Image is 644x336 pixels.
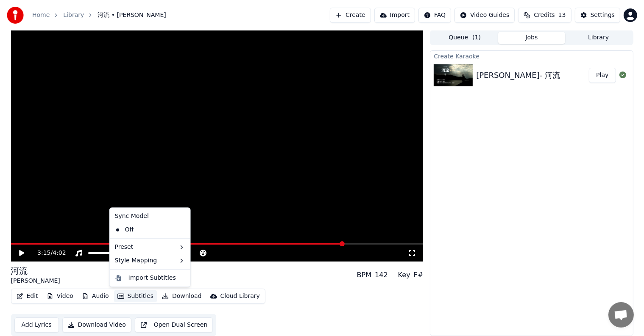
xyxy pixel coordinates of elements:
[431,32,498,44] button: Queue
[374,8,415,23] button: Import
[37,249,50,257] span: 3:15
[159,290,205,302] button: Download
[375,270,388,280] div: 142
[112,254,189,267] div: Style Mapping
[53,249,66,257] span: 4:02
[220,292,260,300] div: Cloud Library
[330,8,371,23] button: Create
[135,317,213,333] button: Open Dual Screen
[78,290,112,302] button: Audio
[13,290,42,302] button: Edit
[114,290,157,302] button: Subtitles
[62,317,131,333] button: Download Video
[112,240,189,254] div: Preset
[565,32,632,44] button: Library
[472,33,481,42] span: ( 1 )
[128,274,176,282] div: Import Subtitles
[476,69,560,81] div: [PERSON_NAME]- 河流
[37,249,58,257] div: /
[63,11,84,19] a: Library
[534,11,555,19] span: Credits
[112,209,189,223] div: Sync Model
[398,270,410,280] div: Key
[414,270,424,280] div: F#
[11,277,60,285] div: [PERSON_NAME]
[112,223,189,237] div: Off
[32,11,50,19] a: Home
[98,11,166,19] span: 河流 • [PERSON_NAME]
[357,270,371,280] div: BPM
[43,290,77,302] button: Video
[454,8,515,23] button: Video Guides
[498,32,565,44] button: Jobs
[591,11,615,19] div: Settings
[608,302,634,328] div: Open chat
[589,68,616,83] button: Play
[418,8,451,23] button: FAQ
[575,8,620,23] button: Settings
[14,317,59,333] button: Add Lyrics
[430,51,633,61] div: Create Karaoke
[558,11,566,19] span: 13
[518,8,571,23] button: Credits13
[32,11,166,19] nav: breadcrumb
[11,265,60,277] div: 河流
[7,7,24,24] img: youka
